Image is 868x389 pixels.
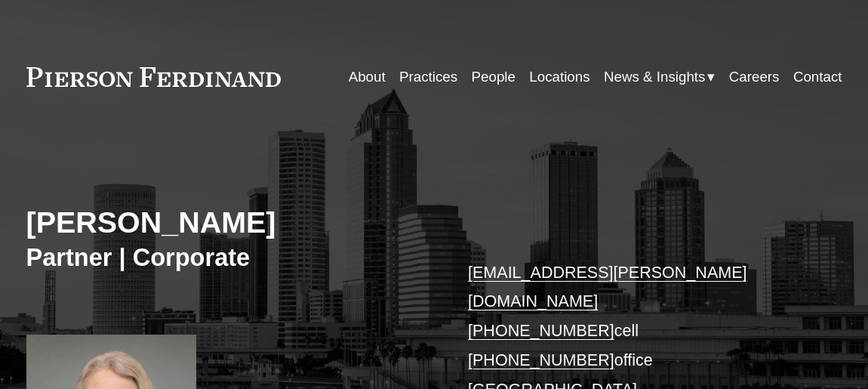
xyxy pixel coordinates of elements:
[468,264,746,311] a: [EMAIL_ADDRESS][PERSON_NAME][DOMAIN_NAME]
[793,63,842,91] a: Contact
[604,63,715,91] a: folder dropdown
[529,63,589,91] a: Locations
[26,242,435,273] h3: Partner | Corporate
[399,63,457,91] a: Practices
[604,64,705,90] span: News & Insights
[472,63,516,91] a: People
[468,351,614,369] a: [PHONE_NUMBER]
[468,322,614,340] a: [PHONE_NUMBER]
[349,63,386,91] a: About
[26,205,435,241] h2: [PERSON_NAME]
[729,63,780,91] a: Careers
